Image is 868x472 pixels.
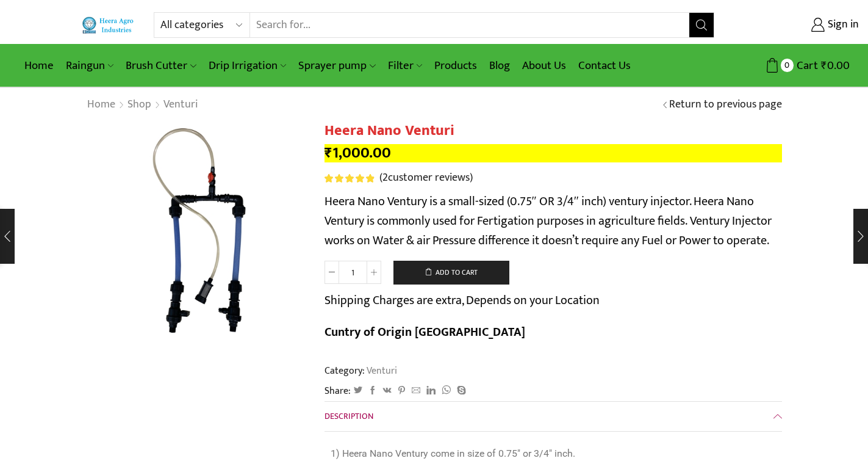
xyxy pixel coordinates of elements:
span: Share: [325,384,351,398]
a: Brush Cutter [120,51,202,80]
button: Search button [689,13,714,37]
span: Category: [325,364,397,378]
a: About Us [516,51,572,80]
bdi: 0.00 [821,56,850,75]
div: Rated 5.00 out of 5 [325,174,374,183]
b: Cuntry of Origin [GEOGRAPHIC_DATA] [325,322,525,343]
a: Blog [483,51,516,80]
bdi: 1,000.00 [325,140,391,165]
img: Heera Nano Venturi [87,122,306,342]
p: Heera Nano Ventury is a small-sized (0.75″ OR 3/4″ inch) ventury injector. Heera Nano Ventury is ... [325,192,782,250]
a: Sprayer pump [292,51,381,80]
span: ₹ [821,56,827,75]
a: Venturi [163,97,198,113]
a: Filter [382,51,428,80]
input: Search for... [250,13,689,37]
a: Return to previous page [669,97,782,113]
a: Description [325,402,782,431]
span: ₹ [325,140,332,165]
button: Add to cart [393,261,509,285]
span: 2 [382,169,388,187]
a: Products [428,51,483,80]
a: Drip Irrigation [203,51,292,80]
a: Shop [127,97,152,113]
span: 2 [325,174,376,183]
a: 0 Cart ₹0.00 [726,54,850,77]
a: Home [87,97,116,113]
span: Sign in [825,17,859,33]
span: Rated out of 5 based on customer ratings [325,174,374,183]
p: 1) Heera Nano Ventury come in size of 0.75″ or 3/4″ inch. [331,447,776,461]
span: Cart [794,57,818,74]
span: Description [325,409,373,423]
a: Home [18,51,60,80]
a: Venturi [365,363,397,379]
a: Contact Us [572,51,637,80]
a: (2customer reviews) [379,170,473,186]
span: 0 [781,59,794,71]
a: Sign in [733,14,859,36]
input: Product quantity [339,261,367,284]
h1: Heera Nano Venturi [325,122,782,140]
nav: Breadcrumb [87,97,198,113]
a: Raingun [60,51,120,80]
p: Shipping Charges are extra, Depends on your Location [325,291,600,310]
